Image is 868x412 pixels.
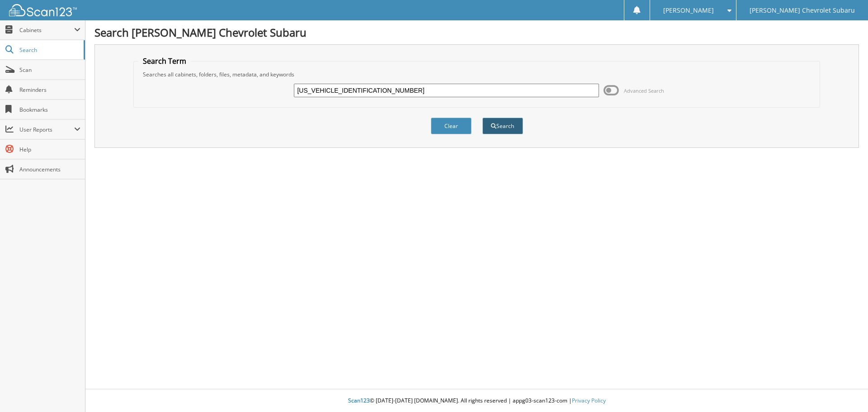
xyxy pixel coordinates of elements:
button: Clear [431,118,472,134]
span: Scan123 [348,397,370,404]
span: Help [19,146,80,153]
span: [PERSON_NAME] Chevrolet Subaru [750,8,855,13]
span: Search [19,46,79,54]
span: Announcements [19,166,80,173]
span: Advanced Search [624,87,664,94]
span: Reminders [19,86,80,94]
span: Scan [19,66,80,74]
span: [PERSON_NAME] [663,8,714,13]
span: Cabinets [19,26,74,34]
span: Bookmarks [19,106,80,114]
span: User Reports [19,126,74,133]
div: Searches all cabinets, folders, files, metadata, and keywords [138,71,816,78]
img: scan123-logo-white.svg [9,4,77,16]
div: © [DATE]-[DATE] [DOMAIN_NAME]. All rights reserved | appg03-scan123-com | [85,390,868,412]
button: Search [482,118,523,134]
a: Privacy Policy [572,397,606,404]
legend: Search Term [138,56,191,66]
h1: Search [PERSON_NAME] Chevrolet Subaru [94,25,859,40]
iframe: Chat Widget [823,369,868,412]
